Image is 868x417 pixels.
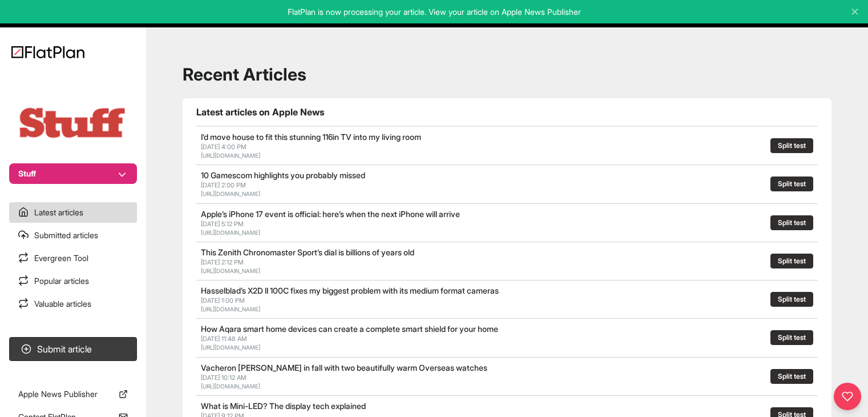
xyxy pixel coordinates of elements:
[9,248,137,268] a: Evergreen Tool
[201,335,247,343] span: [DATE] 11:48 AM
[9,225,137,246] a: Submitted articles
[770,138,813,153] button: Split test
[201,247,414,257] a: This Zenith Chronomaster Sport’s dial is billions of years old
[201,220,244,228] span: [DATE] 5:12 PM
[770,330,813,345] button: Split test
[201,383,260,390] a: [URL][DOMAIN_NAME]
[201,363,487,372] a: Vacheron [PERSON_NAME] in fall with two beautifully warm Overseas watches
[16,105,130,141] img: Publication Logo
[770,215,813,230] button: Split test
[201,181,246,189] span: [DATE] 2:00 PM
[201,170,365,180] a: 10 Gamescom highlights you probably missed
[201,401,366,411] a: What is Mini-LED? The display tech explained
[9,384,137,404] a: Apple News Publisher
[201,306,260,312] a: [URL][DOMAIN_NAME]
[770,177,813,191] button: Split test
[201,143,247,151] span: [DATE] 4:00 PM
[201,344,260,351] a: [URL][DOMAIN_NAME]
[201,229,260,236] a: [URL][DOMAIN_NAME]
[196,105,818,119] h1: Latest articles on Apple News
[9,337,137,361] button: Submit article
[8,6,860,18] p: FlatPlan is now processing your article. View your article on Apple News Publisher
[201,267,260,274] a: [URL][DOMAIN_NAME]
[201,209,460,219] a: Apple’s iPhone 17 event is official: here’s when the next iPhone will arrive
[770,254,813,268] button: Split test
[770,369,813,384] button: Split test
[9,294,137,314] a: Valuable articles
[201,374,247,382] span: [DATE] 10:12 AM
[201,132,421,142] a: I’d move house to fit this stunning 116in TV into my living room
[201,190,260,197] a: [URL][DOMAIN_NAME]
[201,286,499,295] a: Hasselblad’s X2D II 100C fixes my biggest problem with its medium format cameras
[9,271,137,291] a: Popular articles
[9,202,137,223] a: Latest articles
[201,258,244,266] span: [DATE] 2:12 PM
[11,46,84,58] img: Logo
[201,152,260,159] a: [URL][DOMAIN_NAME]
[201,296,245,304] span: [DATE] 1:00 PM
[201,324,498,334] a: How Aqara smart home devices can create a complete smart shield for your home
[9,163,137,184] button: Stuff
[770,292,813,307] button: Split test
[183,64,831,85] h1: Recent Articles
